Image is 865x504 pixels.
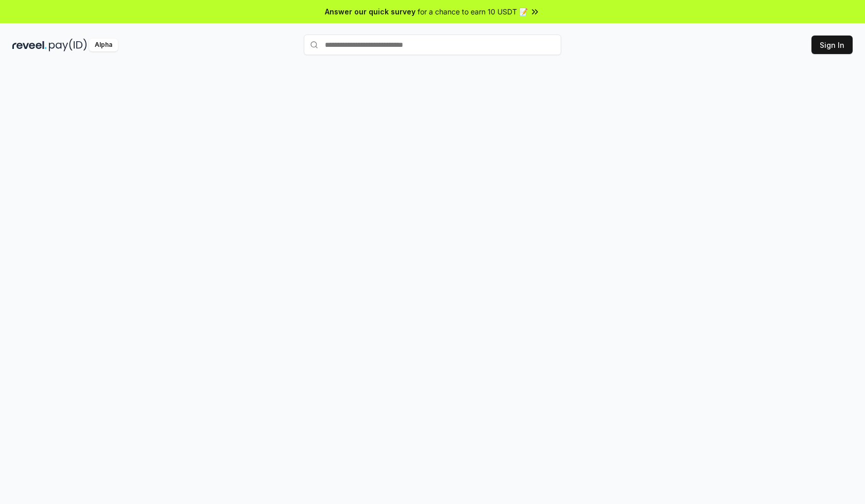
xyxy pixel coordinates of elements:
[89,39,118,51] div: Alpha
[325,6,416,17] span: Answer our quick survey
[12,39,47,51] img: reveel_dark
[49,39,87,51] img: pay_id
[811,36,853,54] button: Sign In
[418,6,528,17] span: for a chance to earn 10 USDT 📝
